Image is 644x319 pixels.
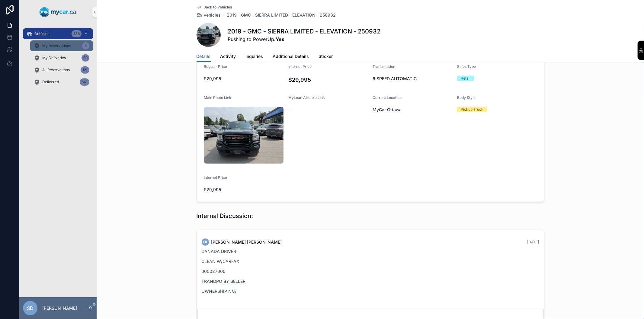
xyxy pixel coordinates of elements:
[23,28,93,39] a: Vehicles356
[273,53,309,59] span: Additional Details
[204,187,284,193] span: $29,995
[228,27,381,36] h1: 2019 - GMC - SIERRA LIMITED - ELEVATION - 250932
[30,40,93,51] a: My Reservations4
[202,248,539,254] p: CANADA DRIVES
[197,53,211,59] span: Details
[457,64,476,69] span: Sales Type
[373,95,402,100] span: Current Location
[319,53,333,59] span: Sticker
[319,51,333,63] a: Sticker
[197,212,253,220] h1: Internal Discussion:
[197,5,232,10] a: Back to Vehicles
[220,51,236,63] a: Activity
[373,76,452,82] span: 6 SPEED AUTOMATIC
[288,64,312,69] span: Internet Price
[288,95,325,100] span: MyLoan Airtable Link
[273,51,309,63] a: Additional Details
[19,24,97,95] div: scrollable content
[197,51,211,62] a: Details
[27,305,34,312] span: SD
[80,78,89,86] div: 641
[40,7,76,17] img: App logo
[42,55,66,60] span: My Deliveries
[204,175,227,180] span: Internet Price
[204,64,227,69] span: Regular Price
[42,80,59,84] span: Delivered
[457,95,476,100] span: Body Style
[30,77,93,87] a: Delivered641
[276,36,285,42] strong: Yes
[72,30,82,37] div: 356
[42,68,70,72] span: All Reservations
[204,95,232,100] span: Main Photo Link
[202,278,539,284] p: TRANDPO BY SELLER
[30,65,93,75] a: All Reservations121
[288,107,292,113] span: --
[81,66,89,74] div: 121
[246,53,263,59] span: Inquiries
[204,76,284,82] span: $29,995
[228,36,381,43] span: Pushing to PowerUp:
[202,268,539,274] p: 000027000
[373,107,402,113] span: MyCar Ottawa
[288,76,368,84] h4: $29,995
[203,240,207,245] span: EK
[42,305,77,311] p: [PERSON_NAME]
[527,240,539,244] span: [DATE]
[246,51,263,63] a: Inquiries
[30,52,93,63] a: My Deliveries59
[197,12,221,18] a: Vehicles
[461,76,470,81] div: Retail
[204,12,221,18] span: Vehicles
[211,239,282,245] span: [PERSON_NAME] [PERSON_NAME]
[220,53,236,59] span: Activity
[82,42,89,49] div: 4
[227,12,336,18] a: 2019 - GMC - SIERRA LIMITED - ELEVATION - 250932
[202,258,539,264] p: CLEAN W/CARFAX
[204,107,284,164] img: uc
[42,43,71,48] span: My Reservations
[202,288,539,294] p: OWNERSHIP N/A
[204,5,232,10] span: Back to Vehicles
[35,31,49,36] span: Vehicles
[373,64,396,69] span: Transmission
[461,107,483,112] div: Pickup Truck
[82,54,89,62] div: 59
